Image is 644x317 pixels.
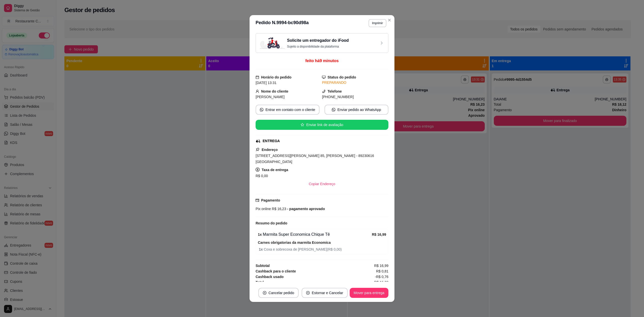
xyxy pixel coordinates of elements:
span: R$ 0,00 [256,174,268,178]
button: close-circleEstornar e Cancelar [302,288,348,298]
strong: Pagamento [261,198,280,202]
strong: Horário do pedido [261,75,292,79]
div: ENTREGA [263,138,280,144]
strong: Nome do cliente [261,89,288,93]
strong: 1 x [259,247,264,251]
span: Pix online [256,207,271,211]
span: R$ 16,23 [271,207,286,211]
strong: Cashback para o cliente [256,269,296,273]
strong: Subtotal [256,264,270,268]
span: desktop [322,75,326,79]
span: close-circle [263,291,266,295]
h3: Pedido N. 9994-bc90d98a [256,19,309,27]
button: whats-appEntrar em contato com o cliente [256,105,319,115]
span: [PERSON_NAME] [256,95,285,99]
span: - pagamento aprovado [286,207,325,211]
button: whats-appEnviar pedido ao WhatsApp [325,105,388,115]
p: Sujeito a disponibilidade da plataforma [287,45,349,49]
span: [STREET_ADDRESS][PERSON_NAME] 85, [PERSON_NAME] - 89230616 [GEOGRAPHIC_DATA] [256,154,374,164]
strong: Total [256,280,264,284]
strong: Status do pedido [328,75,356,79]
strong: Taxa de entrega [262,168,288,172]
button: close-circleCancelar pedido [258,288,299,298]
span: close-circle [306,291,310,295]
img: delivery-image [260,37,285,49]
strong: Resumo do pedido [256,221,287,225]
span: [PHONE_NUMBER] [322,95,354,99]
span: R$ 16,99 [374,263,388,268]
span: [DATE] 13:31 [256,81,276,85]
span: pushpin [256,147,260,151]
button: Copiar Endereço [305,179,339,189]
span: user [256,90,259,93]
span: phone [322,90,326,93]
span: whats-app [332,108,335,111]
button: starEnviar link de avaliação [256,120,388,130]
span: R$ 16,23 [374,280,388,285]
strong: Carnes obrigatorias da marmita Economica [258,241,331,245]
strong: Telefone [328,89,342,93]
div: Marmita Super Economica Chique Tê [258,231,372,237]
div: PREPARANDO [322,80,388,85]
strong: 1 x [258,232,262,236]
button: Close [385,16,393,24]
span: R$ 0,81 [376,268,388,274]
strong: R$ 16,99 [372,232,386,236]
button: Imprimir [369,19,386,27]
span: Coxa e sobrecoxa de [PERSON_NAME] ( R$ 0,00 ) [259,247,386,252]
span: star [301,123,304,127]
span: calendar [256,75,259,79]
span: dollar [256,168,260,172]
button: Mover para entrega [350,288,388,298]
span: whats-app [260,108,263,111]
strong: Cashback usado [256,275,284,279]
span: -R$ 0,76 [375,274,388,280]
span: feito há 9 minutos [305,59,339,63]
strong: Endereço [262,148,278,152]
span: credit-card [256,199,259,202]
h3: Solicite um entregador do iFood [287,37,349,44]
